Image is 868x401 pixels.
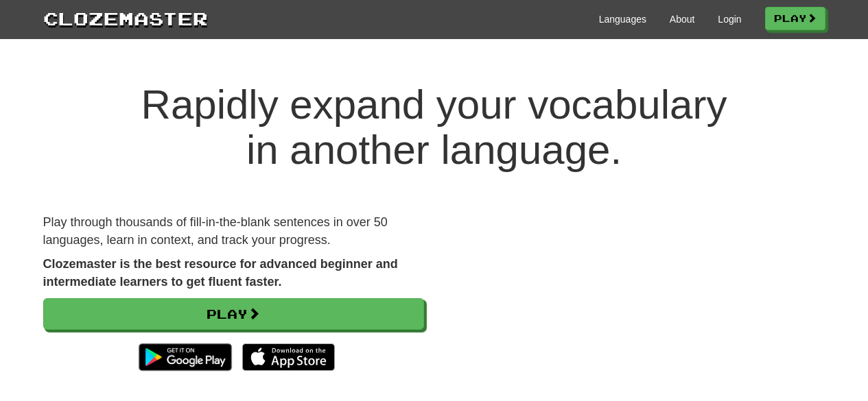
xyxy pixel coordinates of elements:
img: Download_on_the_App_Store_Badge_US-UK_135x40-25178aeef6eb6b83b96f5f2d004eda3bffbb37122de64afbaef7... [242,343,335,371]
a: About [670,12,695,26]
strong: Clozemaster is the best resource for advanced beginner and intermediate learners to get fluent fa... [43,257,398,289]
a: Play [765,7,825,30]
p: Play through thousands of fill-in-the-blank sentences in over 50 languages, learn in context, and... [43,214,424,249]
a: Play [43,298,424,330]
a: Languages [599,12,646,26]
img: Get it on Google Play [132,337,238,378]
a: Login [718,12,741,26]
a: Clozemaster [43,5,208,31]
